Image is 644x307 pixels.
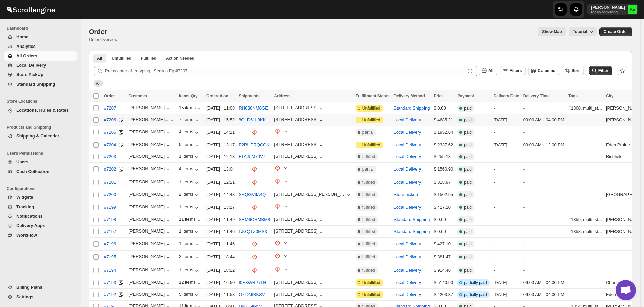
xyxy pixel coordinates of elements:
[108,54,136,63] button: Unfulfilled
[239,154,265,159] button: F1AJ5M70V7
[128,280,171,286] button: [PERSON_NAME]
[16,108,69,113] span: Locations, Rules & Rates
[128,105,171,112] button: [PERSON_NAME]
[274,217,318,222] div: [STREET_ADDRESS]
[362,217,375,222] span: fulfilled
[179,267,200,274] button: 1 items
[128,117,168,122] div: [PERSON_NAME]...
[7,151,78,156] span: Users Permissions
[206,105,235,112] div: [DATE] | 11:08
[100,140,120,150] button: #7204
[179,291,200,298] button: 5 items
[464,142,472,148] span: paid
[494,142,519,148] div: [DATE]
[568,105,602,112] div: #1360, multi_st...
[362,166,374,172] span: partial
[16,204,34,209] span: Tracking
[4,283,77,292] button: Billing Plans
[4,51,77,61] button: All Orders
[464,192,472,197] span: paid
[494,216,519,223] div: -
[16,294,33,299] span: Settings
[523,117,564,123] div: 09:00 AM - 04:00 PM
[591,10,625,14] p: really-cool-living
[494,191,519,198] div: -
[494,117,519,123] div: [DATE]
[362,192,375,197] span: fulfilled
[104,279,116,286] span: #7193
[16,285,42,290] span: Billing Plans
[104,105,116,112] span: #7207
[16,195,33,200] span: Widgets
[591,5,625,10] p: [PERSON_NAME]
[434,142,453,148] div: $ 2337.62
[128,217,171,223] div: [PERSON_NAME]
[206,94,228,98] span: Ordered on
[523,129,564,136] div: -
[457,94,474,98] span: Payment
[179,105,202,112] div: 15 items
[394,217,430,222] button: Standard Shipping
[100,277,120,288] button: #7193
[166,56,194,61] span: Action Needed
[128,166,171,173] button: [PERSON_NAME]
[356,94,390,98] span: Fulfillment Status
[274,105,324,112] button: [STREET_ADDRESS]
[394,94,425,98] span: Delivery Method
[274,154,324,160] button: [STREET_ADDRESS]
[100,164,120,175] button: #7202
[500,66,526,75] button: Filters
[104,291,116,298] span: #7192
[179,254,200,261] button: 2 items
[128,228,171,235] div: [PERSON_NAME]
[434,216,453,223] div: $ 0.00
[464,217,472,222] span: paid
[464,105,472,111] span: paid
[16,44,36,49] span: Analytics
[179,142,200,149] div: 5 items
[16,159,28,164] span: Users
[100,151,120,162] button: #7203
[434,228,453,235] div: $ 0.00
[93,54,106,63] button: All
[100,202,120,213] button: #7199
[4,202,77,212] button: Tracking
[179,179,200,186] button: 1 items
[434,204,453,211] div: $ 427.10
[100,289,120,300] button: #7192
[494,166,519,173] div: -
[100,177,120,188] button: #7201
[206,166,235,173] div: [DATE] | 13:04
[464,166,472,172] span: paid
[179,129,200,136] div: 4 items
[100,189,120,200] button: #7200
[239,280,266,285] button: I0H3WRP7LH
[274,142,324,149] button: [STREET_ADDRESS]
[394,192,418,197] button: Store pickup
[128,254,171,261] button: [PERSON_NAME]
[128,291,171,298] button: [PERSON_NAME]
[4,105,77,115] button: Locations, Rules & Rates
[523,216,564,223] div: -
[179,241,200,248] button: 1 items
[599,27,632,36] button: Create custom order
[128,267,171,274] div: [PERSON_NAME]
[4,231,77,240] button: WorkFlow
[274,228,318,234] div: [STREET_ADDRESS]
[4,131,77,141] button: Shipping & Calendar
[16,223,45,228] span: Delivery Apps
[206,117,235,123] div: [DATE] | 15:52
[523,228,564,235] div: -
[128,129,171,136] button: [PERSON_NAME]
[206,228,235,235] div: [DATE] | 11:46
[616,280,636,300] div: Open chat
[362,105,380,111] span: Unfulfilled
[16,63,46,68] span: Local Delivery
[598,68,608,73] span: Filter
[568,94,578,98] span: Tags
[274,192,345,197] div: [STREET_ADDRESS][PERSON_NAME]
[179,117,200,124] div: 7 items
